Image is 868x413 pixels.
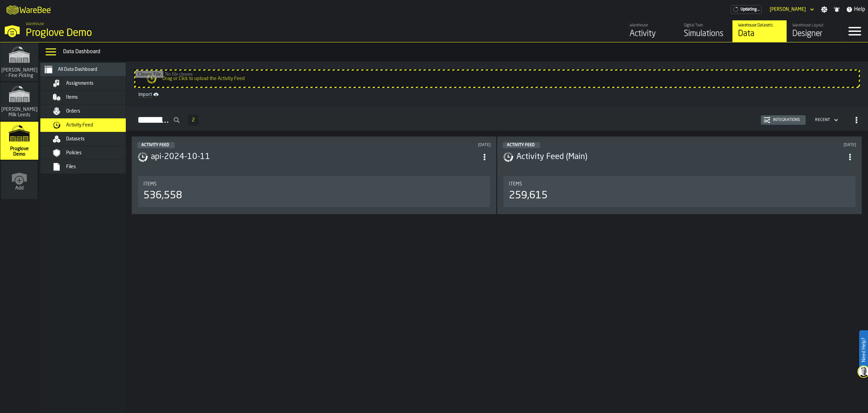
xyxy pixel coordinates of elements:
[684,28,727,39] div: Simulations
[787,20,841,42] a: link-to-/wh/i/e36b03eb-bea5-40ab-83a2-6422b9ded721/designer
[741,7,760,12] span: Updating...
[66,136,85,142] span: Datasets
[58,67,97,72] span: All Data Dashboard
[40,77,135,91] li: menu Assignments
[507,143,535,147] span: Activity Feed
[860,331,867,369] label: Need Help?
[516,152,844,162] h3: Activity Feed (Main)
[503,142,540,148] div: status-5 2
[770,118,803,122] div: Integrations
[135,71,859,87] input: Drag or Click to upload the Activity Feed
[761,115,806,125] button: button-Integrations
[141,143,169,147] span: Activity Feed
[138,176,490,207] div: stat-Items
[333,143,491,147] div: Updated: 15/08/2025, 19:04:20 Created: 11/10/2024, 13:26:03
[630,28,673,39] div: Activity
[143,181,485,187] div: Title
[143,181,157,187] span: Items
[0,43,38,82] a: link-to-/wh/i/48cbecf7-1ea2-4bc9-a439-03d5b66e1a58/simulations
[854,5,865,14] span: Help
[26,27,209,39] div: Proglove Demo
[815,118,830,122] div: DropdownMenuValue-4
[1,161,38,200] a: link-to-/wh/new
[66,81,94,86] span: Assignments
[0,82,38,122] a: link-to-/wh/i/9ddcc54a-0a13-4fa4-8169-7a9b979f5f30/simulations
[40,146,135,160] li: menu Policies
[41,45,60,59] label: button-toggle-Data Menu
[40,104,135,118] li: menu Orders
[132,136,496,214] div: ItemListCard-DashboardItemContainer
[509,181,522,187] span: Items
[26,22,44,26] span: Warehouse
[66,122,93,128] span: Activity Feed
[509,190,548,202] div: 259,615
[185,115,201,125] div: ButtonLoadMore-Load More-Prev-First-Last
[66,109,80,114] span: Orders
[40,132,135,146] li: menu Datasets
[731,5,762,14] a: link-to-/wh/i/e36b03eb-bea5-40ab-83a2-6422b9ded721/pricing/
[624,20,678,42] a: link-to-/wh/i/e36b03eb-bea5-40ab-83a2-6422b9ded721/feed/
[509,181,850,187] div: Title
[770,7,806,12] div: DropdownMenuValue-Bozidar Jevic
[738,23,781,28] div: Warehouse Datasets
[40,63,135,77] li: menu All Data Dashboard
[136,91,859,99] a: link-to-/wh/i/e36b03eb-bea5-40ab-83a2-6422b9ded721/import/activity/
[15,185,24,191] span: Add
[40,91,135,104] li: menu Items
[818,6,830,13] label: button-toggle-Settings
[792,28,835,39] div: Designer
[731,5,762,14] div: Menu Subscription
[40,160,135,174] li: menu Files
[812,116,840,124] div: DropdownMenuValue-4
[137,142,175,148] div: status-5 2
[503,175,856,209] section: card-DataDashboardCard
[192,118,195,122] span: 2
[66,150,82,156] span: Policies
[66,95,78,100] span: Items
[843,5,868,14] label: button-toggle-Help
[732,20,787,42] a: link-to-/wh/i/e36b03eb-bea5-40ab-83a2-6422b9ded721/data
[678,20,732,42] a: link-to-/wh/i/e36b03eb-bea5-40ab-83a2-6422b9ded721/simulations
[504,176,855,207] div: stat-Items
[738,28,781,39] div: Data
[841,20,868,42] label: button-toggle-Menu
[151,152,478,162] h3: api-2024-10-11
[0,122,38,161] a: link-to-/wh/i/e36b03eb-bea5-40ab-83a2-6422b9ded721/simulations
[792,23,835,28] div: Warehouse Layout
[831,6,843,13] label: button-toggle-Notifications
[497,136,862,214] div: ItemListCard-DashboardItemContainer
[699,143,856,147] div: Updated: 14/10/2024, 11:16:06 Created: 03/07/2024, 09:18:51
[767,5,815,14] div: DropdownMenuValue-Bozidar Jevic
[40,118,135,132] li: menu Activity Feed
[63,48,865,56] div: Data Dashboard
[684,23,727,28] div: Digital Twin
[126,107,868,131] h2: button-Activity Feed
[143,190,182,202] div: 536,558
[630,23,673,28] div: Warehouse
[66,164,76,170] span: Files
[137,175,491,209] section: card-DataDashboardCard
